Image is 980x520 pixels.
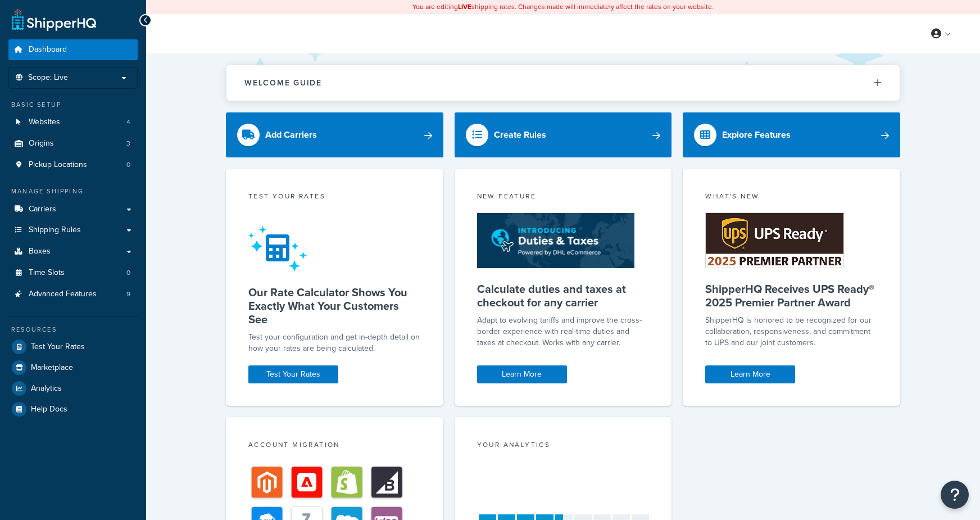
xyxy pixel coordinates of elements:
a: Websites4 [8,112,138,133]
a: Dashboard [8,39,138,60]
a: Origins3 [8,133,138,154]
span: Help Docs [31,405,67,414]
div: Test your configuration and get in-depth detail on how your rates are being calculated. [248,332,421,354]
span: Websites [29,117,60,127]
div: Basic Setup [8,100,138,110]
span: Test Your Rates [31,342,85,352]
b: LIVE [458,2,471,12]
li: Time Slots [8,263,138,283]
span: 0 [126,160,130,170]
p: ShipperHQ is honored to be recognized for our collaboration, responsiveness, and commitment to UP... [705,315,878,349]
span: Pickup Locations [29,160,87,170]
div: What's New [705,191,878,204]
a: Test Your Rates [8,337,138,357]
a: Marketplace [8,358,138,378]
a: Shipping Rules [8,220,138,241]
span: 0 [126,268,130,278]
button: Open Resource Center [941,481,969,509]
div: Account Migration [248,440,421,453]
p: Adapt to evolving tariffs and improve the cross-border experience with real-time duties and taxes... [477,315,650,349]
span: 4 [126,117,130,127]
a: Learn More [477,365,567,383]
span: Shipping Rules [29,225,81,235]
span: Carriers [29,205,56,214]
div: Explore Features [722,127,791,143]
li: Advanced Features [8,284,138,305]
span: Analytics [31,384,62,394]
a: Test Your Rates [248,365,338,383]
span: Advanced Features [29,290,97,299]
a: Add Carriers [226,112,443,157]
span: Marketplace [31,363,73,373]
a: Help Docs [8,399,138,419]
h2: Welcome Guide [244,79,322,87]
a: Carriers [8,199,138,220]
div: Your Analytics [477,440,650,453]
h5: ShipperHQ Receives UPS Ready® 2025 Premier Partner Award [705,282,878,309]
a: Explore Features [683,112,900,157]
button: Welcome Guide [226,65,900,101]
div: Create Rules [494,127,546,143]
a: Analytics [8,378,138,399]
a: Pickup Locations0 [8,155,138,175]
div: Add Carriers [265,127,317,143]
span: 3 [126,139,130,148]
div: Test your rates [248,191,421,204]
a: Learn More [705,365,795,383]
a: Create Rules [455,112,672,157]
div: Manage Shipping [8,187,138,196]
div: Resources [8,325,138,334]
li: Websites [8,112,138,133]
span: Origins [29,139,54,148]
li: Pickup Locations [8,155,138,175]
h5: Our Rate Calculator Shows You Exactly What Your Customers See [248,286,421,326]
h5: Calculate duties and taxes at checkout for any carrier [477,282,650,309]
span: Time Slots [29,268,65,278]
span: Dashboard [29,45,67,55]
span: Scope: Live [28,73,68,83]
a: Boxes [8,241,138,262]
li: Origins [8,133,138,154]
a: Advanced Features9 [8,284,138,305]
span: 9 [126,290,130,299]
span: Boxes [29,247,51,256]
a: Time Slots0 [8,263,138,283]
div: New Feature [477,191,650,204]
